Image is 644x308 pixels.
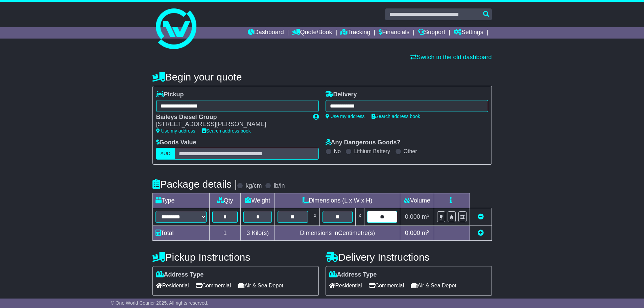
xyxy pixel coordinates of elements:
[238,280,283,291] span: Air & Sea Depot
[241,193,275,208] td: Weight
[427,229,430,234] sup: 3
[245,182,262,190] label: kg/cm
[454,27,483,39] a: Settings
[246,230,250,236] span: 3
[152,193,209,208] td: Type
[152,252,319,263] h4: Pickup Instructions
[404,148,417,155] label: Other
[422,230,430,236] span: m
[372,114,420,119] a: Search address book
[369,280,404,291] span: Commercial
[405,213,420,220] span: 0.000
[326,91,357,98] label: Delivery
[326,114,365,119] a: Use my address
[355,208,364,226] td: x
[427,213,430,218] sup: 3
[156,280,189,291] span: Residential
[209,193,241,208] td: Qty
[156,148,175,160] label: AUD
[248,27,284,39] a: Dashboard
[156,91,184,98] label: Pickup
[379,27,409,39] a: Financials
[418,27,445,39] a: Support
[156,128,195,134] a: Use my address
[152,71,492,82] h4: Begin your quote
[354,148,390,155] label: Lithium Battery
[209,226,241,241] td: 1
[196,280,231,291] span: Commercial
[241,226,275,241] td: Kilo(s)
[275,193,400,208] td: Dimensions (L x W x H)
[311,208,319,226] td: x
[422,213,430,220] span: m
[156,121,306,128] div: [STREET_ADDRESS][PERSON_NAME]
[405,230,420,236] span: 0.000
[329,280,362,291] span: Residential
[273,182,285,190] label: lb/in
[478,230,484,236] a: Add new item
[275,226,400,241] td: Dimensions in Centimetre(s)
[329,271,377,279] label: Address Type
[152,179,237,190] h4: Package details |
[111,300,209,306] span: © One World Courier 2025. All rights reserved.
[326,139,401,146] label: Any Dangerous Goods?
[202,128,251,134] a: Search address book
[400,193,434,208] td: Volume
[292,27,332,39] a: Quote/Book
[156,139,196,146] label: Goods Value
[156,271,204,279] label: Address Type
[340,27,370,39] a: Tracking
[478,213,484,220] a: Remove this item
[334,148,341,155] label: No
[411,280,456,291] span: Air & Sea Depot
[156,114,306,121] div: Baileys Diesel Group
[410,54,492,61] a: Switch to the old dashboard
[152,226,209,241] td: Total
[326,252,492,263] h4: Delivery Instructions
